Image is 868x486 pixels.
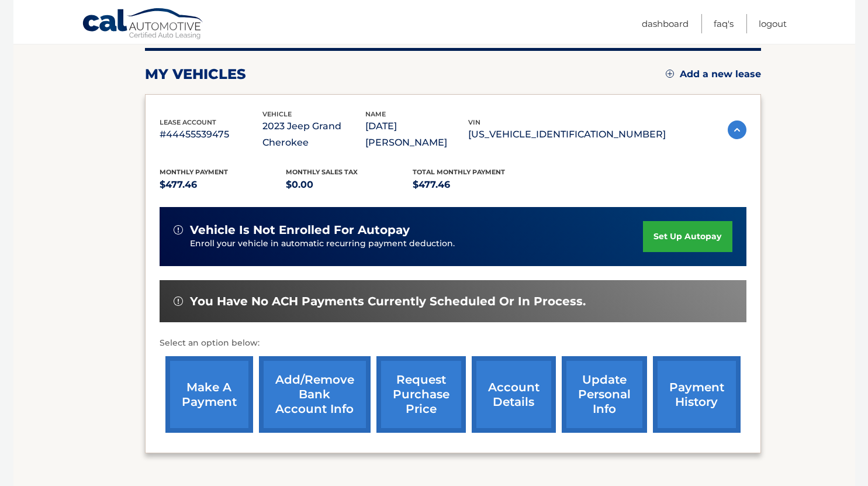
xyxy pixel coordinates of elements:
[82,8,205,42] a: Cal Automotive
[160,118,216,126] span: lease account
[190,223,410,237] span: vehicle is not enrolled for autopay
[365,118,468,151] p: [DATE][PERSON_NAME]
[759,14,787,33] a: Logout
[666,70,674,78] img: add.svg
[190,237,644,250] p: Enroll your vehicle in automatic recurring payment deduction.
[562,356,647,433] a: update personal info
[413,177,540,193] p: $477.46
[376,356,466,433] a: request purchase price
[160,336,746,350] p: Select an option below:
[259,356,371,433] a: Add/Remove bank account info
[642,14,689,33] a: Dashboard
[286,168,358,176] span: Monthly sales Tax
[468,118,480,126] span: vin
[472,356,556,433] a: account details
[160,126,262,143] p: #44455539475
[666,68,761,80] a: Add a new lease
[468,126,666,143] p: [US_VEHICLE_IDENTIFICATION_NUMBER]
[653,356,741,433] a: payment history
[174,297,183,306] img: alert-white.svg
[728,120,746,139] img: accordion-active.svg
[262,118,365,151] p: 2023 Jeep Grand Cherokee
[714,14,734,33] a: FAQ's
[262,110,292,118] span: vehicle
[365,110,386,118] span: name
[286,177,413,193] p: $0.00
[160,177,286,193] p: $477.46
[174,225,183,235] img: alert-white.svg
[413,168,505,176] span: Total Monthly Payment
[160,168,228,176] span: Monthly Payment
[165,356,253,433] a: make a payment
[643,221,732,252] a: set up autopay
[145,66,246,83] h2: my vehicles
[190,294,586,309] span: You have no ACH payments currently scheduled or in process.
